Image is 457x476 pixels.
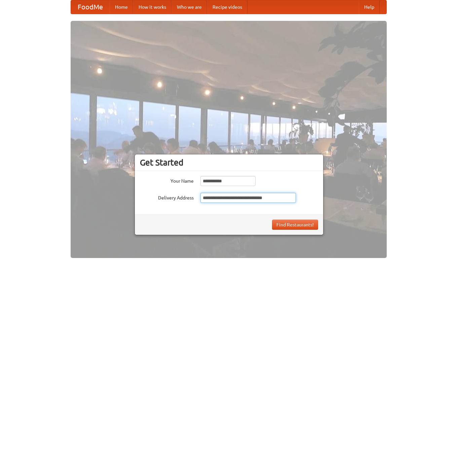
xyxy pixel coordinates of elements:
a: Who we are [172,0,207,14]
a: Recipe videos [207,0,247,14]
a: FoodMe [71,0,110,14]
a: How it works [133,0,172,14]
label: Delivery Address [140,193,194,201]
button: Find Restaurants! [272,220,318,230]
h3: Get Started [140,157,318,168]
a: Home [110,0,133,14]
a: Help [359,0,380,14]
label: Your Name [140,176,194,184]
